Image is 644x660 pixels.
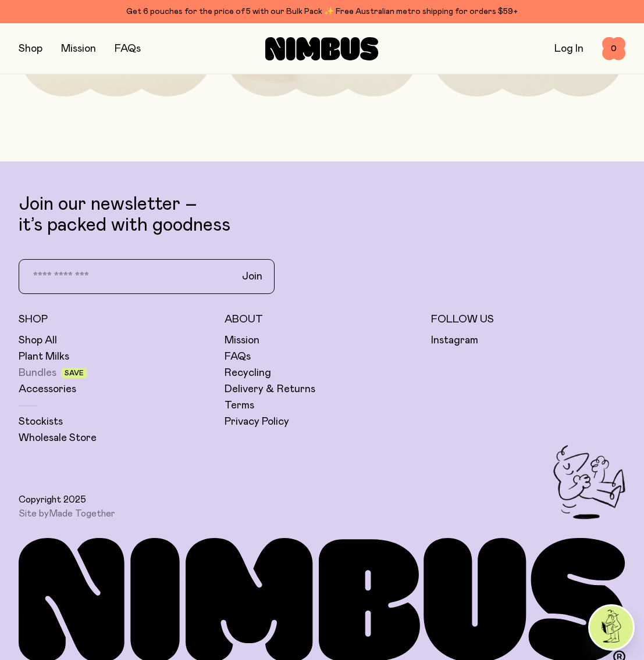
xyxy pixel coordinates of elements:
[19,194,625,236] p: Join our newsletter – it’s packed with goodness
[225,399,254,412] a: Terms
[61,44,96,54] a: Mission
[115,44,141,54] a: FAQs
[19,382,76,396] a: Accessories
[19,313,213,327] h5: Shop
[19,508,115,519] span: Site by
[225,415,289,429] a: Privacy Policy
[19,415,63,429] a: Stockists
[225,366,271,380] a: Recycling
[233,264,272,289] button: Join
[19,494,86,505] span: Copyright 2025
[19,350,69,364] a: Plant Milks
[554,44,583,54] a: Log In
[49,509,115,518] a: Made Together
[431,313,625,327] h5: Follow Us
[19,5,625,19] div: Get 6 pouches for the price of 5 with our Bulk Pack ✨ Free Australian metro shipping for orders $59+
[19,366,56,380] a: Bundles
[65,370,84,376] span: Save
[19,333,57,347] a: Shop All
[602,37,625,60] button: 0
[225,333,259,347] a: Mission
[225,350,251,364] a: FAQs
[225,313,419,327] h5: About
[225,382,315,396] a: Delivery & Returns
[19,431,97,445] a: Wholesale Store
[431,333,478,347] a: Instagram
[590,606,633,649] img: agent
[242,270,262,284] span: Join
